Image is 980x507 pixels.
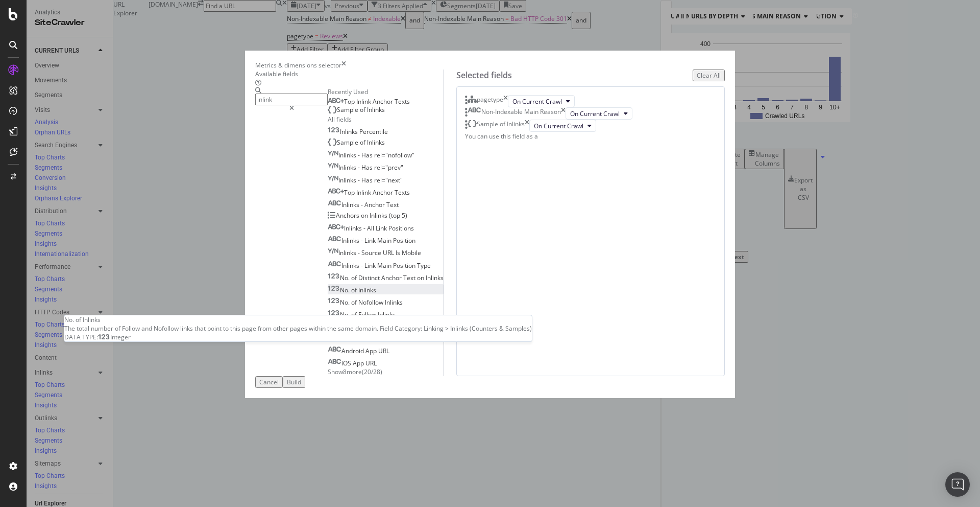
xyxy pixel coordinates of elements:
span: Distinct [358,273,381,282]
span: Source [361,248,383,257]
div: Non-Indexable Main Reason [481,107,561,120]
span: (top [389,211,402,220]
span: Android [341,347,365,355]
button: On Current Crawl [566,107,632,120]
span: Top [344,188,356,197]
span: App [365,347,378,355]
button: Clear All [693,70,725,81]
span: - [358,163,361,172]
span: Inlinks [358,286,376,294]
span: Text [386,200,399,209]
span: No. [340,310,351,319]
span: Texts [395,188,410,197]
span: Percentile [359,127,388,136]
span: On Current Crawl [570,109,620,118]
input: Search by field name [255,94,328,105]
div: Available fields [255,70,444,78]
div: Recently Used [328,87,444,96]
span: rel="next" [374,176,403,185]
span: Nofollow [358,298,385,307]
span: - [358,176,361,185]
span: Inlinks [378,310,396,319]
span: Main [377,261,393,270]
span: ( 20 / 28 ) [362,367,382,376]
span: App [353,359,365,367]
div: Non-Indexable Main ReasontimesOn Current Crawl [465,107,716,120]
span: Is [396,248,402,257]
div: times [525,120,529,132]
span: Has [361,176,374,185]
span: Inlinks [385,298,403,307]
span: URL [365,359,377,367]
span: Inlinks [338,248,358,257]
span: Type [417,261,431,270]
button: Build [283,376,305,388]
div: pagetypetimesOn Current Crawl [465,95,716,107]
span: rel="prev" [374,163,403,172]
span: Inlinks [338,163,358,172]
span: Inlinks [370,211,389,220]
span: Anchor [364,200,386,209]
div: times [341,61,346,70]
span: Anchors [336,211,361,220]
span: of [351,273,358,282]
button: Cancel [255,376,283,388]
div: Metrics & dimensions selector [255,61,341,70]
div: Sample of InlinkstimesOn Current Crawl [465,120,716,132]
span: - [358,151,361,159]
span: Inlinks [341,200,361,209]
span: of [351,298,358,307]
span: Text [403,273,417,282]
span: - [363,224,367,233]
span: Positions [388,224,414,233]
div: Selected fields [456,70,512,81]
span: Link [376,224,388,233]
span: of [360,105,367,114]
span: Position [393,236,415,245]
span: Inlinks [344,224,363,233]
span: Main [377,236,393,245]
span: DATA TYPE: [64,333,98,341]
span: Show 8 more [328,367,362,376]
span: No. [340,273,351,282]
span: Anchor [373,188,395,197]
span: Top [344,97,356,106]
span: On Current Crawl [512,97,562,106]
span: Inlinks [338,151,358,159]
span: Has [361,151,374,159]
div: Open Intercom Messenger [945,472,970,497]
div: You can use this field as a [465,132,716,141]
span: Sample [337,105,360,114]
span: Inlinks [340,127,359,136]
div: Cancel [259,378,279,386]
span: Integer [110,333,131,341]
div: No. of Inlinks [64,315,532,324]
span: Sample [337,138,360,147]
div: All fields [328,115,444,124]
span: on [361,211,370,220]
span: - [361,200,364,209]
div: Build [287,378,301,386]
span: 5) [402,211,407,220]
span: of [351,310,358,319]
span: No. [340,298,351,307]
span: Anchor [381,273,403,282]
button: On Current Crawl [508,95,575,107]
span: of [360,138,367,147]
div: times [561,107,566,120]
div: pagetype [477,95,503,107]
span: Link [364,261,377,270]
span: Follow [358,310,378,319]
span: URL [378,347,389,355]
span: Anchor [373,97,395,106]
span: Inlinks [338,176,358,185]
span: Inlinks [367,138,385,147]
div: The total number of Follow and Nofollow links that point to this page from other pages within the... [64,324,532,333]
span: Inlinks [426,273,444,282]
span: Inlinks [341,261,361,270]
div: modal [245,51,735,398]
span: URL [383,248,396,257]
span: iOS [341,359,353,367]
span: Inlinks [367,105,385,114]
div: times [503,95,508,107]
